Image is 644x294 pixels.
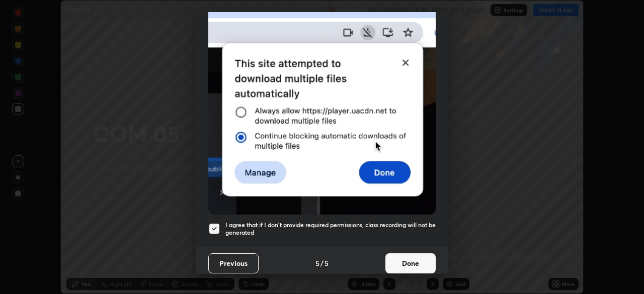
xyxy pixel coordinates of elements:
button: Done [385,253,436,273]
h4: 5 [325,258,329,268]
h4: / [320,258,324,268]
h5: I agree that if I don't provide required permissions, class recording will not be generated [225,221,436,237]
button: Previous [208,253,259,273]
h4: 5 [315,258,319,268]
